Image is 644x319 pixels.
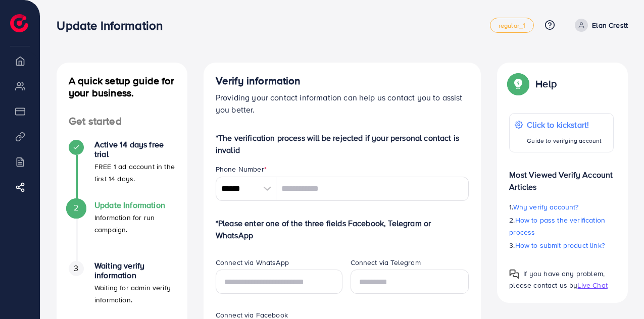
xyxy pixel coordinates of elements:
[94,140,175,159] h4: Active 14 days free trial
[57,18,171,33] h3: Update Information
[57,115,187,128] h4: Get started
[509,239,614,251] p: 3.
[509,75,527,93] img: Popup guide
[513,202,579,212] span: Why verify account?
[94,161,175,185] p: FREE 1 ad account in the first 14 days.
[499,22,525,29] span: regular_1
[216,132,469,156] p: *The verification process will be rejected if your personal contact is invalid
[57,200,187,261] li: Update Information
[216,257,289,268] label: Connect via WhatsApp
[535,78,557,90] p: Help
[74,262,78,274] span: 3
[571,19,628,32] a: Elan Crestt
[216,75,469,87] h4: Verify information
[490,18,534,33] a: regular_1
[527,119,602,131] p: Click to kickstart!
[94,261,175,280] h4: Waiting verify information
[509,161,614,193] p: Most Viewed Verify Account Articles
[509,215,605,237] span: How to pass the verification process
[94,211,175,236] p: Information for run campaign.
[527,135,602,147] p: Guide to verifying account
[74,202,78,214] span: 2
[509,269,519,279] img: Popup guide
[216,164,267,174] label: Phone Number
[57,140,187,200] li: Active 14 days free trial
[57,75,187,99] h4: A quick setup guide for your business.
[94,282,175,306] p: Waiting for admin verify information.
[515,240,605,250] span: How to submit product link?
[577,280,607,290] span: Live Chat
[509,214,614,238] p: 2.
[592,19,628,31] p: Elan Crestt
[509,269,605,290] span: If you have any problem, please contact us by
[509,201,614,213] p: 1.
[94,200,175,210] h4: Update Information
[351,257,421,268] label: Connect via Telegram
[10,14,28,32] img: logo
[216,217,469,241] p: *Please enter one of the three fields Facebook, Telegram or WhatsApp
[216,91,469,116] p: Providing your contact information can help us contact you to assist you better.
